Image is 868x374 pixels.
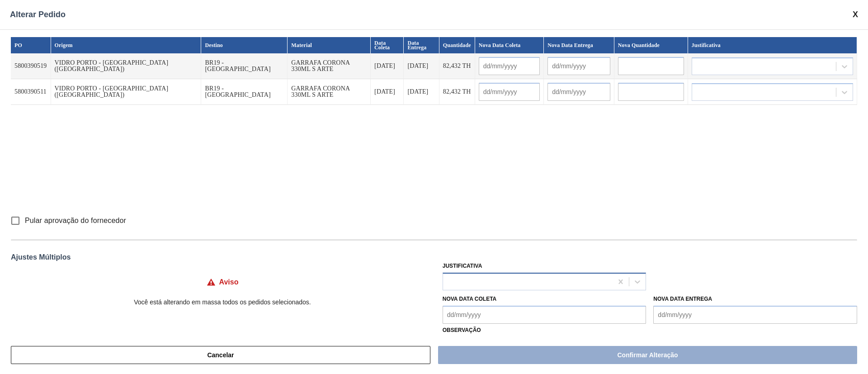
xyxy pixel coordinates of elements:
[288,37,371,53] th: Material
[614,37,688,53] th: Nova Quantidade
[439,37,475,53] th: Quantidade
[201,79,288,105] td: BR19 - [GEOGRAPHIC_DATA]
[288,79,371,105] td: GARRAFA CORONA 330ML S ARTE
[10,10,66,19] span: Alterar Pedido
[653,306,857,324] input: dd/mm/yyyy
[11,346,430,364] button: Cancelar
[371,37,404,53] th: Data Coleta
[201,37,288,53] th: Destino
[25,215,126,226] span: Pular aprovação do fornecedor
[219,278,239,286] h4: Aviso
[479,57,540,75] input: dd/mm/yyyy
[51,79,202,105] td: VIDRO PORTO - [GEOGRAPHIC_DATA] ([GEOGRAPHIC_DATA])
[404,53,439,79] td: [DATE]
[547,57,610,75] input: dd/mm/yyyy
[288,53,371,79] td: GARRAFA CORONA 330ML S ARTE
[11,253,857,261] div: Ajustes Múltiplos
[443,306,646,324] input: dd/mm/yyyy
[547,83,610,101] input: dd/mm/yyyy
[11,37,51,53] th: PO
[404,37,439,53] th: Data Entrega
[443,296,497,302] label: Nova Data Coleta
[371,79,404,105] td: [DATE]
[544,37,614,53] th: Nova Data Entrega
[439,79,475,105] td: 82,432 TH
[475,37,544,53] th: Nova Data Coleta
[479,83,540,101] input: dd/mm/yyyy
[439,53,475,79] td: 82,432 TH
[11,79,51,105] td: 5800390511
[404,79,439,105] td: [DATE]
[51,37,202,53] th: Origem
[371,53,404,79] td: [DATE]
[11,53,51,79] td: 5800390519
[11,298,434,306] p: Você está alterando em massa todos os pedidos selecionados.
[51,53,202,79] td: VIDRO PORTO - [GEOGRAPHIC_DATA] ([GEOGRAPHIC_DATA])
[688,37,857,53] th: Justificativa
[443,324,857,337] label: Observação
[201,53,288,79] td: BR19 - [GEOGRAPHIC_DATA]
[443,263,482,269] label: Justificativa
[653,296,712,302] label: Nova Data Entrega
